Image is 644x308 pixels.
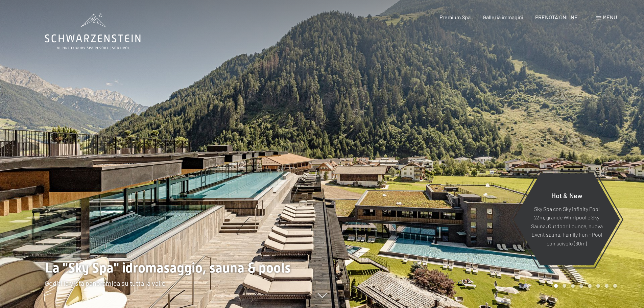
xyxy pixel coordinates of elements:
a: PRENOTA ONLINE [535,14,578,20]
a: Hot & New Sky Spa con Sky infinity Pool 23m, grande Whirlpool e Sky Sauna, Outdoor Lounge, nuova ... [513,173,620,266]
div: Carousel Page 2 [563,284,566,288]
span: Menu [603,14,617,20]
div: Carousel Page 7 [605,284,609,288]
div: Carousel Page 6 [596,284,600,288]
a: Galleria immagini [483,14,523,20]
div: Carousel Page 4 [579,284,583,288]
a: Premium Spa [439,14,471,20]
div: Carousel Pagination [552,284,617,288]
div: Carousel Page 5 [588,284,592,288]
p: Sky Spa con Sky infinity Pool 23m, grande Whirlpool e Sky Sauna, Outdoor Lounge, nuova Event saun... [530,204,603,247]
div: Carousel Page 8 [613,284,617,288]
div: Carousel Page 1 (Current Slide) [554,284,558,288]
span: Hot & New [551,191,582,199]
div: Carousel Page 3 [571,284,575,288]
